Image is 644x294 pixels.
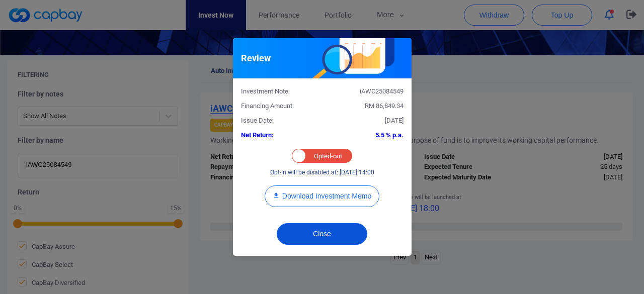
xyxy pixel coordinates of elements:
div: Investment Note: [233,86,323,97]
h5: Review [241,52,271,64]
div: [DATE] [322,116,411,126]
div: Issue Date: [233,116,323,126]
div: Financing Amount: [233,101,323,112]
div: 5.5 % p.a. [322,130,411,141]
button: Download Investment Memo [265,185,379,207]
p: Opt-in will be disabled at: [DATE] 14:00 [270,168,374,177]
div: Net Return: [233,130,323,141]
button: Close [277,223,367,245]
span: RM 86,849.34 [365,102,404,110]
div: iAWC25084549 [322,86,411,97]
